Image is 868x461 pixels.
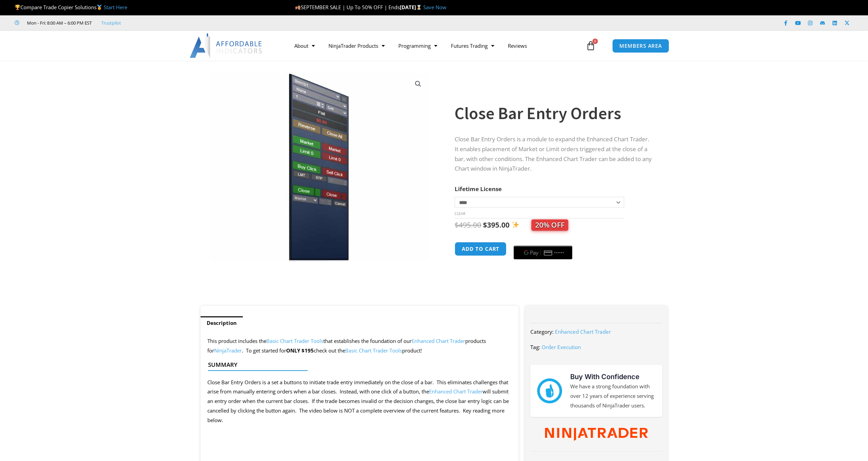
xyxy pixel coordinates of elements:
[514,246,572,259] button: Buy with GPay
[97,5,102,10] img: 🥇
[455,220,481,230] bdi: 495.00
[295,5,300,10] img: 🍂
[400,4,423,11] strong: [DATE]
[530,328,554,335] span: Category:
[455,134,654,174] p: Close Bar Entry Orders is a module to expand the Enhanced Chart Trader. It enables placement of M...
[531,219,568,231] span: 20% OFF
[295,4,400,11] span: SEPTEMBER SALE | Up To 50% OFF | Ends
[483,220,487,230] span: $
[15,4,127,11] span: Compare Trade Copier Solutions
[570,382,656,410] p: We have a strong foundation with over 12 years of experience serving thousands of NinjaTrader users.
[101,19,121,27] a: Trustpilot
[542,344,581,350] a: Order Execution
[314,347,422,354] span: check out the product!
[570,372,656,382] h3: Buy With Confidence
[501,38,534,54] a: Reviews
[576,36,606,56] a: 0
[512,241,574,242] iframe: Secure payment input frame
[537,378,562,403] img: mark thumbs good 43913 | Affordable Indicators – NinjaTrader
[266,337,323,344] a: Basic Chart Trader Tools
[208,361,506,368] h4: Summary
[619,43,662,48] span: MEMBERS AREA
[190,33,263,58] img: LogoAI | Affordable Indicators – NinjaTrader
[612,39,669,53] a: MEMBERS AREA
[444,38,501,54] a: Futures Trading
[455,101,654,125] h1: Close Bar Entry Orders
[392,38,444,54] a: Programming
[512,221,519,228] img: ✨
[322,38,392,54] a: NinjaTrader Products
[555,328,611,335] a: Enhanced Chart Trader
[455,242,506,256] button: Add to cart
[201,316,243,330] a: Description
[429,388,483,395] a: Enhanced Chart Trader
[455,220,459,230] span: $
[214,347,242,354] a: NinjaTrader
[416,5,422,10] img: ⌛
[286,347,314,354] strong: ONLY $195
[530,344,540,350] span: Tag:
[207,378,512,425] p: Close Bar Entry Orders is a set a buttons to initiate trade entry immediately on the close of a b...
[210,73,429,261] img: CloseBarOrders
[592,39,598,44] span: 0
[345,347,402,354] a: Basic Chart Trader Tools
[207,336,512,356] p: This product includes the that establishes the foundation of our products for . To get started for
[104,4,127,11] a: Start Here
[554,250,564,255] text: ••••••
[25,19,92,27] span: Mon - Fri: 8:00 AM – 6:00 PM EST
[15,5,20,10] img: 🏆
[412,337,465,344] a: Enhanced Chart Trader
[423,4,446,11] a: Save Now
[455,211,465,216] a: Clear options
[483,220,510,230] bdi: 395.00
[455,185,502,193] label: Lifetime License
[288,38,584,54] nav: Menu
[545,428,648,441] img: NinjaTrader Wordmark color RGB | Affordable Indicators – NinjaTrader
[412,78,424,90] a: View full-screen image gallery
[288,38,322,54] a: About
